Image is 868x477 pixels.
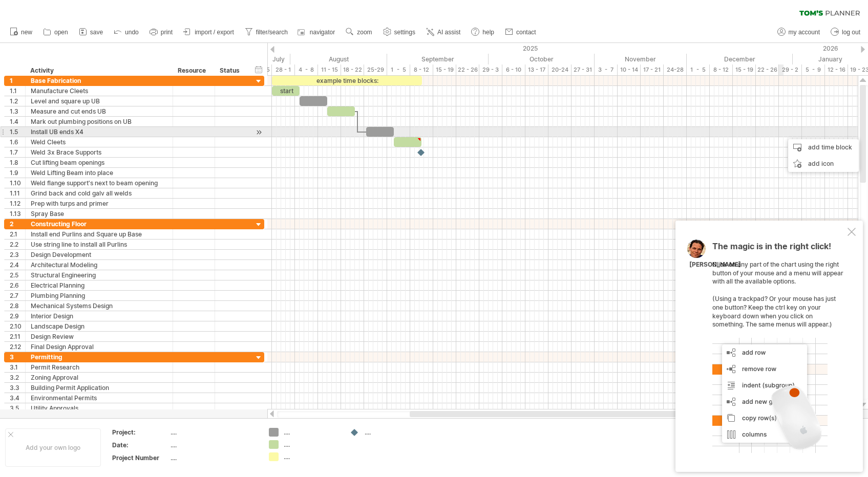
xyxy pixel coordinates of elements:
div: Weld Cleets [31,137,167,147]
div: Date: [112,441,168,449]
div: Mechanical Systems Design [31,301,167,311]
span: contact [516,29,536,36]
span: navigator [310,29,335,36]
div: 1.8 [10,158,25,167]
div: 2.1 [10,229,25,239]
div: .... [365,428,420,437]
div: Project: [112,428,168,437]
div: 12 - 16 [825,64,848,75]
div: Status [220,66,242,76]
div: Install end Purlins and Square up Base [31,229,167,239]
div: Cut lifting beam openings [31,158,167,167]
span: help [482,29,494,36]
span: AI assist [437,29,460,36]
div: Spray Base [31,209,167,219]
div: September 2025 [387,54,489,64]
div: Constructing Floor [31,219,167,229]
div: 1.5 [10,127,25,137]
div: Weld 3x Brace Supports [31,147,167,157]
div: Design Development [31,250,167,259]
a: contact [502,26,539,39]
div: 2.9 [10,311,25,321]
div: 22 - 26 [756,64,779,75]
a: settings [380,26,418,39]
span: (Using a trackpad? Or your mouse has just one button? Keep the ctrl key on your keyboard down whe... [712,295,836,328]
div: Project Number [112,453,168,462]
div: 3 - 7 [595,64,618,75]
div: Landscape Design [31,321,167,331]
div: Zoning Approval [31,373,167,382]
div: 10 - 14 [618,64,641,75]
a: import / export [181,26,237,39]
div: 6 - 10 [502,64,525,75]
div: Architectural Modeling [31,260,167,270]
div: 1.7 [10,147,25,157]
div: Level and square up UB [31,96,167,106]
div: Interior Design [31,311,167,321]
div: 1.10 [10,178,25,188]
div: .... [171,441,257,449]
div: 29 - 3 [479,64,502,75]
div: Utility Approvals [31,403,167,413]
div: Add your own logo [5,428,101,467]
div: 27 - 31 [571,64,595,75]
div: Environmental Permits [31,393,167,403]
div: Building Permit Application [31,383,167,393]
div: 1.9 [10,168,25,178]
div: August 2025 [290,54,387,64]
div: 15 - 19 [433,64,456,75]
div: 20-24 [548,64,571,75]
div: 3 [10,352,25,362]
div: .... [171,453,257,462]
div: Measure and cut ends UB [31,106,167,116]
div: 1.3 [10,106,25,116]
div: Manufacture Cleets [31,86,167,96]
div: Final Design Approval [31,342,167,352]
div: add icon [788,156,859,172]
div: Grind back and cold galv all welds [31,188,167,198]
div: 2.11 [10,332,25,341]
div: Design Review [31,332,167,341]
div: 2.4 [10,260,25,270]
div: 15 - 19 [733,64,756,75]
div: 3.3 [10,383,25,393]
div: start [272,86,300,96]
span: save [90,29,103,36]
div: October 2025 [489,54,595,64]
div: December 2025 [687,54,793,64]
a: undo [111,26,142,39]
div: 2.7 [10,291,25,300]
span: log out [842,29,860,36]
div: Click on any part of the chart using the right button of your mouse and a menu will appear with a... [712,242,845,453]
div: 3.4 [10,393,25,403]
span: open [54,29,68,36]
div: Activity [30,66,167,76]
a: save [76,26,106,39]
div: 1.6 [10,137,25,147]
div: .... [284,440,340,449]
div: Permitting [31,352,167,362]
a: AI assist [424,26,463,39]
div: 28 - 1 [272,64,295,75]
div: 2.3 [10,250,25,259]
div: example time blocks: [272,76,422,85]
a: my account [775,26,823,39]
div: Resource [178,66,209,76]
div: Structural Engineering [31,270,167,280]
a: print [147,26,176,39]
div: 2.12 [10,342,25,352]
div: 25-29 [364,64,387,75]
div: .... [284,428,340,437]
span: print [161,29,173,36]
span: undo [125,29,139,36]
div: 1.11 [10,188,25,198]
div: 8 - 12 [410,64,433,75]
div: [PERSON_NAME] [689,261,741,269]
div: 2.2 [10,240,25,249]
div: 4 - 8 [295,64,318,75]
div: Install UB ends X4 [31,127,167,137]
div: 2.6 [10,280,25,290]
div: Weld Lifting Beam into place [31,168,167,178]
span: my account [789,29,820,36]
div: 1 [10,76,25,85]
